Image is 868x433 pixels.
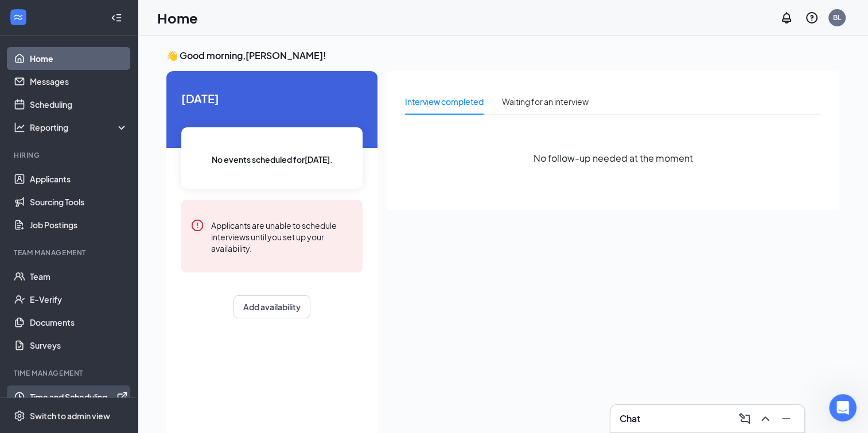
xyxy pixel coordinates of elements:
a: Job Postings [30,213,128,236]
a: Messages [30,70,128,93]
div: Switch to admin view [30,410,110,422]
button: Minimize [777,409,795,428]
span: No follow-up needed at the moment [534,151,693,165]
a: Documents [30,311,128,334]
div: Reporting [30,122,129,133]
a: E-Verify [30,288,128,311]
span: [DATE] [181,89,363,107]
svg: Collapse [111,12,122,24]
a: Scheduling [30,93,128,116]
div: Team Management [14,248,126,258]
svg: Notifications [780,11,793,25]
button: ComposeMessage [735,409,754,428]
h3: Chat [620,412,640,425]
svg: ComposeMessage [738,412,752,426]
svg: QuestionInfo [805,11,819,25]
a: Home [30,47,128,70]
svg: WorkstreamLogo [13,11,24,23]
svg: Settings [14,410,25,422]
span: No events scheduled for [DATE] . [212,153,333,166]
a: Applicants [30,167,128,190]
a: Sourcing Tools [30,190,128,213]
iframe: Intercom live chat [829,394,857,422]
div: TIME MANAGEMENT [14,368,126,378]
a: Surveys [30,334,128,357]
div: Applicants are unable to schedule interviews until you set up your availability. [211,219,353,254]
h1: Home [157,8,198,28]
div: Hiring [14,150,126,160]
button: Add availability [233,295,310,318]
div: BL [833,13,841,22]
div: Waiting for an interview [502,95,589,108]
svg: Error [190,219,204,232]
svg: ChevronUp [758,412,772,426]
svg: Minimize [779,412,793,426]
a: Team [30,265,128,288]
div: Interview completed [405,95,484,108]
svg: Analysis [14,122,25,133]
button: ChevronUp [756,409,774,428]
a: Time and SchedulingExternalLink [30,385,128,408]
h3: 👋 Good morning, [PERSON_NAME] ! [166,49,839,62]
